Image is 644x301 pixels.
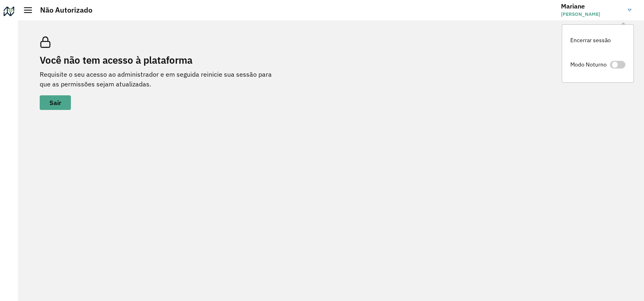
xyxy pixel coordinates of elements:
button: button [40,95,71,110]
span: [PERSON_NAME] [561,11,622,18]
span: Sair [49,99,61,106]
p: Requisite o seu acesso ao administrador e em seguida reinicie sua sessão para que as permissões s... [40,69,283,89]
h3: Mariane [561,2,622,10]
h2: Você não tem acesso à plataforma [40,54,283,66]
h2: Não Autorizado [32,6,92,15]
a: Encerrar sessão [562,28,633,53]
span: Modo Noturno [570,60,607,69]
